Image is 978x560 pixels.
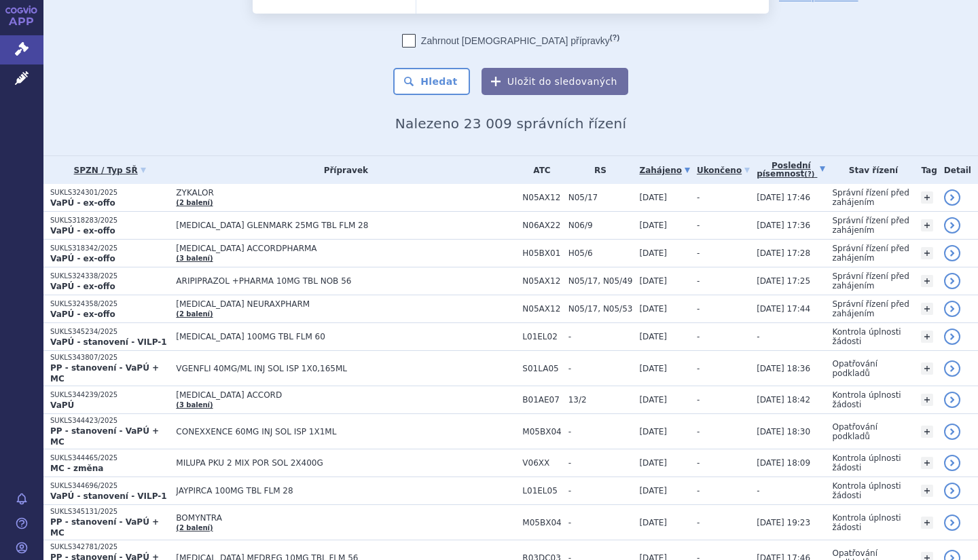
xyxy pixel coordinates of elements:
a: + [921,247,933,259]
span: [DATE] [639,221,667,230]
span: [DATE] 17:44 [757,304,810,314]
a: SPZN / Typ SŘ [50,161,169,180]
p: SUKLS318342/2025 [50,244,169,253]
span: - [757,332,759,341]
a: (2 balení) [176,524,213,531]
span: [DATE] [639,332,667,341]
strong: VaPÚ - stanovení - VILP-1 [50,337,167,347]
strong: PP - stanovení - VaPÚ + MC [50,363,159,384]
label: Zahrnout [DEMOGRAPHIC_DATA] přípravky [402,34,619,48]
a: + [921,394,933,406]
span: N06/9 [568,221,633,230]
span: - [568,486,633,496]
button: Uložit do sledovaných [482,68,628,95]
p: SUKLS344423/2025 [50,416,169,426]
p: SUKLS342781/2025 [50,542,169,552]
span: Opatřování podkladů [832,422,877,441]
span: L01EL05 [522,486,561,496]
span: BOMYNTRA [176,513,515,523]
span: Správní řízení před zahájením [832,299,909,318]
span: MILUPA PKU 2 MIX POR SOL 2X400G [176,458,515,468]
a: + [921,219,933,231]
span: - [697,304,700,314]
span: N05/17 [568,193,633,202]
a: detail [944,392,960,408]
span: [DATE] [639,518,667,527]
span: N05AX12 [522,304,561,314]
a: + [921,362,933,375]
span: - [697,332,700,341]
span: [MEDICAL_DATA] 100MG TBL FLM 60 [176,332,515,341]
p: SUKLS324358/2025 [50,299,169,309]
span: N06AX22 [522,221,561,230]
a: detail [944,189,960,206]
span: ARIPIPRAZOL +PHARMA 10MG TBL NOB 56 [176,276,515,286]
strong: VaPÚ - ex-offo [50,198,115,208]
span: Opatřování podkladů [832,359,877,378]
span: Kontrola úplnosti žádosti [832,513,901,532]
strong: VaPÚ - stanovení - VILP-1 [50,491,167,501]
a: detail [944,273,960,289]
a: detail [944,424,960,440]
span: Kontrola úplnosti žádosti [832,453,901,472]
strong: VaPÚ - ex-offo [50,254,115,263]
abbr: (?) [610,33,619,42]
a: detail [944,360,960,377]
strong: PP - stanovení - VaPÚ + MC [50,426,159,447]
span: [DATE] [639,395,667,405]
span: [DATE] 18:42 [757,395,810,405]
a: (2 balení) [176,310,213,318]
span: Kontrola úplnosti žádosti [832,327,901,346]
strong: VaPÚ - ex-offo [50,226,115,236]
a: detail [944,301,960,317]
th: ATC [515,156,561,184]
span: V06XX [522,458,561,468]
th: Přípravek [169,156,515,184]
a: + [921,303,933,315]
p: SUKLS344239/2025 [50,390,169,400]
span: - [697,364,700,373]
span: L01EL02 [522,332,561,341]
a: detail [944,245,960,261]
span: - [697,427,700,436]
a: + [921,517,933,529]
span: B01AE07 [522,395,561,405]
span: Správní řízení před zahájením [832,272,909,291]
span: N05AX12 [522,193,561,202]
span: [DATE] [639,248,667,258]
a: detail [944,515,960,531]
p: SUKLS343807/2025 [50,353,169,362]
span: [DATE] 17:36 [757,221,810,230]
a: + [921,331,933,343]
a: + [921,457,933,469]
span: VGENFLI 40MG/ML INJ SOL ISP 1X0,165ML [176,364,515,373]
span: [DATE] 17:25 [757,276,810,286]
span: [MEDICAL_DATA] ACCORD [176,390,515,400]
a: (3 balení) [176,255,213,262]
a: (2 balení) [176,199,213,206]
span: [MEDICAL_DATA] GLENMARK 25MG TBL FLM 28 [176,221,515,230]
span: [DATE] [639,276,667,286]
strong: VaPÚ [50,400,74,410]
p: SUKLS344465/2025 [50,453,169,463]
a: + [921,191,933,204]
span: [DATE] 18:36 [757,364,810,373]
span: N05/17, N05/53 [568,304,633,314]
span: Správní řízení před zahájením [832,216,909,235]
span: Nalezeno 23 009 správních řízení [395,115,626,132]
span: M05BX04 [522,518,561,527]
span: [DATE] [639,364,667,373]
span: [DATE] 17:46 [757,193,810,202]
span: - [697,248,700,258]
span: [DATE] [639,304,667,314]
a: detail [944,329,960,345]
p: SUKLS324301/2025 [50,188,169,198]
strong: MC - změna [50,464,103,473]
span: - [697,458,700,468]
a: Zahájeno [639,161,689,180]
p: SUKLS324338/2025 [50,272,169,281]
strong: VaPÚ - ex-offo [50,282,115,291]
span: H05/6 [568,248,633,258]
span: - [697,276,700,286]
button: Hledat [393,68,470,95]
